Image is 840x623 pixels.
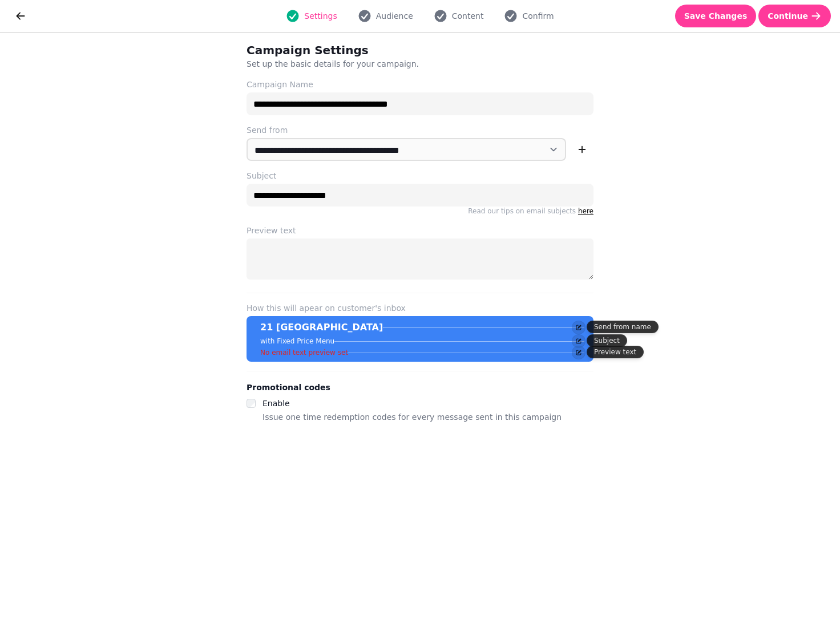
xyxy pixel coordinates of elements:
div: Subject [587,334,627,347]
button: go back [9,5,32,27]
label: Enable [262,399,290,408]
span: Audience [376,10,413,22]
p: Set up the basic details for your campaign. [247,58,539,70]
span: Content [452,10,484,22]
span: Continue [768,12,808,20]
label: Campaign Name [247,79,593,90]
p: Issue one time redemption codes for every message sent in this campaign [262,410,562,424]
div: Preview text [587,346,644,358]
h2: Campaign Settings [247,42,466,58]
label: Preview text [247,225,593,236]
span: Confirm [522,10,554,22]
p: with Fixed Price Menu [260,337,334,346]
p: Read our tips on email subjects [247,207,593,216]
button: Continue [758,5,831,27]
legend: Promotional codes [247,381,330,394]
label: Send from [247,124,593,136]
label: Subject [247,170,593,181]
span: Save Changes [684,12,748,20]
div: Send from name [587,321,659,333]
label: How this will apear on customer's inbox [247,302,593,314]
span: Settings [304,10,337,22]
p: No email text preview set [260,348,348,357]
button: Save Changes [675,5,757,27]
a: here [578,207,593,215]
p: 21 [GEOGRAPHIC_DATA] [260,321,383,334]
